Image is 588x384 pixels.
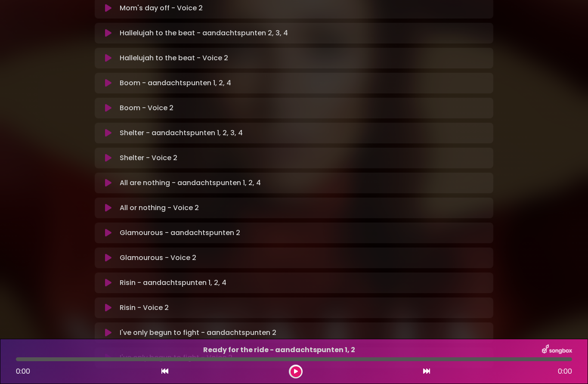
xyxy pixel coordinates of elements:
p: Risin - aandachtspunten 1, 2, 4 [120,278,488,288]
p: Boom - aandachtspunten 1, 2, 4 [120,78,488,88]
p: All or nothing - Voice 2 [120,203,488,213]
p: Risin - Voice 2 [120,303,488,313]
p: Glamourous - Voice 2 [120,253,488,263]
p: Shelter - Voice 2 [120,153,488,163]
p: Hallelujah to the beat - aandachtspunten 2, 3, 4 [120,28,488,38]
p: I've only begun to fight - aandachtspunten 2 [120,328,488,338]
p: Ready for the ride - aandachtspunten 1, 2 [16,345,542,355]
img: songbox-logo-white.png [542,344,572,356]
p: All are nothing - aandachtspunten 1, 2, 4 [120,178,488,188]
p: Glamourous - aandachtspunten 2 [120,228,488,238]
span: 0:00 [16,366,30,376]
p: Shelter - aandachtspunten 1, 2, 3, 4 [120,128,488,138]
p: Hallelujah to the beat - Voice 2 [120,53,488,63]
span: 0:00 [558,366,572,377]
p: Boom - Voice 2 [120,103,488,113]
p: Mom's day off - Voice 2 [120,3,488,13]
